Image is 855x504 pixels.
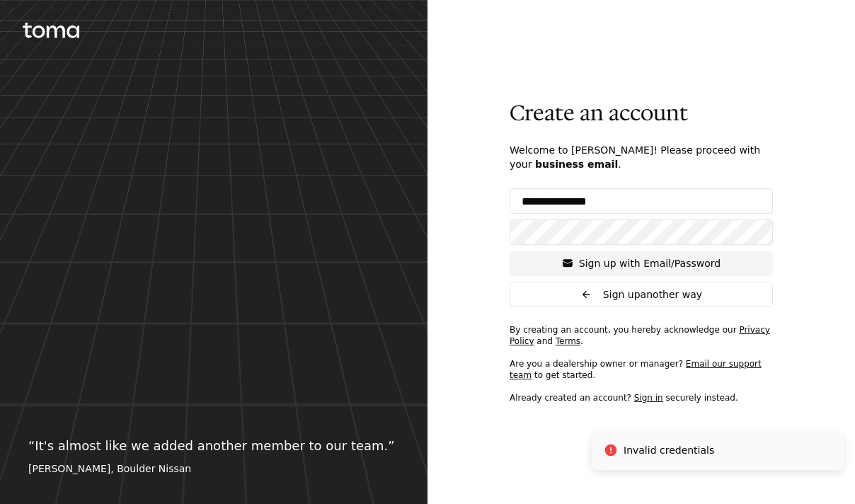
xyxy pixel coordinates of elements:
p: By creating an account, you hereby acknowledge our and . Are you a dealership owner or manager? t... [510,324,773,403]
button: Sign up with Email/Password [510,251,773,276]
a: Terms [556,336,580,346]
p: Invalid credentials [624,443,714,458]
span: business email [535,159,618,170]
a: Email our support team [510,359,762,380]
p: Welcome to [PERSON_NAME]! Please proceed with your . [510,143,773,171]
p: “ It's almost like we added another member to our team. ” [28,436,399,456]
span: Sign up another way [603,287,702,302]
p: Create an account [510,101,773,126]
a: Privacy Policy [510,325,770,346]
a: Sign in [634,393,663,403]
p: Sign up with Email/Password [579,256,721,270]
footer: [PERSON_NAME], Boulder Nissan [28,462,399,476]
button: Sign upanother way [510,282,773,307]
